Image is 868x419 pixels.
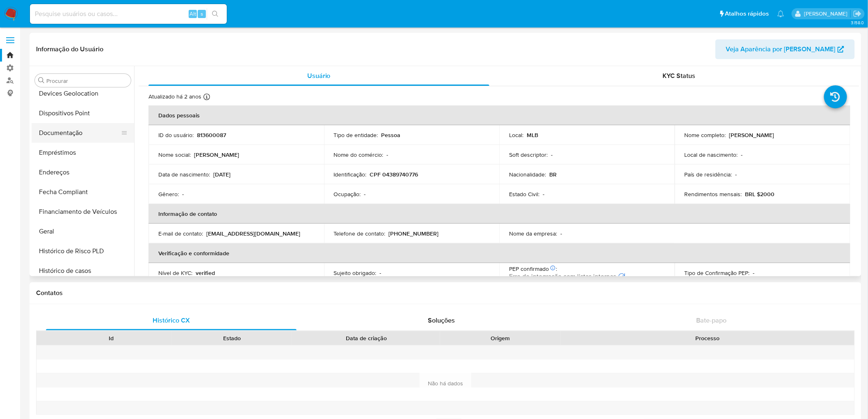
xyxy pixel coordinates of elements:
button: Veja Aparência por [PERSON_NAME] [715,39,855,59]
p: [EMAIL_ADDRESS][DOMAIN_NAME] [206,230,300,237]
p: Tipo de entidade : [334,131,378,139]
p: Ocupação : [334,190,361,198]
p: Tipo de Confirmação PEP : [685,269,750,277]
p: MLB [527,131,538,139]
p: Local : [509,131,523,139]
p: [PHONE_NUMBER] [389,230,439,237]
th: Informação de contato [148,204,850,224]
p: marcos.ferreira@mercadopago.com.br [804,10,850,18]
a: Sair [853,9,862,18]
p: Nome social : [158,151,191,158]
p: Nome do comércio : [334,151,384,158]
p: - [736,171,737,178]
span: Histórico CX [153,316,190,325]
p: verified [196,269,215,277]
span: Usuário [307,71,331,80]
span: KYC Status [663,71,696,80]
p: - [387,151,388,158]
p: ID do usuário : [158,131,194,139]
p: Nacionalidade : [509,171,546,178]
button: Empréstimos [32,143,134,163]
span: Alt [190,10,196,18]
input: Pesquise usuários ou casos... [30,9,227,19]
div: Processo [566,334,849,342]
p: - [551,151,553,158]
button: Endereços [32,163,134,182]
th: Dados pessoais [148,105,850,125]
p: Nome completo : [685,131,726,139]
button: Devices Geolocation [32,84,134,103]
button: Dispositivos Point [32,103,134,123]
p: Identificação : [334,171,367,178]
p: Rendimentos mensais : [685,190,742,198]
span: Veja Aparência por [PERSON_NAME] [726,39,836,59]
span: Erro de integração com listas internas [509,272,616,281]
p: BRL $2000 [745,190,775,198]
p: PEP confirmado : [509,265,557,272]
div: Data de criação [298,334,434,342]
button: Documentação [32,123,128,143]
p: CPF 04389740776 [370,171,418,178]
p: BR [549,171,557,178]
span: Atalhos rápidos [725,9,769,18]
p: Pessoa [381,131,401,139]
p: Nome da empresa : [509,230,557,237]
p: [PERSON_NAME] [729,131,774,139]
div: Origem [446,334,555,342]
p: Atualizado há 2 anos [148,93,201,101]
p: [PERSON_NAME] [194,151,239,158]
p: 813600087 [197,131,226,139]
th: Verificação e conformidade [148,243,850,263]
span: s [201,10,203,18]
p: - [741,151,743,158]
p: Nível de KYC : [158,269,192,277]
p: Gênero : [158,190,179,198]
button: Financiamento de Veículos [32,202,134,222]
h1: Contatos [36,289,855,297]
div: Id [57,334,166,342]
p: Sujeito obrigado : [334,269,377,277]
h1: Informação do Usuário [36,45,103,53]
button: Histórico de Risco PLD [32,241,134,261]
button: Histórico de casos [32,261,134,281]
a: Notificações [777,10,784,17]
p: País de residência : [685,171,732,178]
input: Procurar [46,77,128,85]
p: Estado Civil : [509,190,539,198]
p: Data de nascimento : [158,171,210,178]
p: - [380,269,381,277]
p: - [364,190,366,198]
button: Fecha Compliant [32,182,134,202]
p: Telefone de contato : [334,230,386,237]
p: - [753,269,755,277]
div: Estado [177,334,286,342]
span: Bate-papo [697,316,727,325]
button: search-icon [207,8,224,20]
p: - [543,190,544,198]
p: Soft descriptor : [509,151,548,158]
button: Procurar [38,77,45,84]
p: E-mail de contato : [158,230,203,237]
p: Local de nascimento : [685,151,738,158]
button: Tentar novamente [618,272,626,281]
span: Soluções [428,316,455,325]
p: [DATE] [213,171,231,178]
p: - [560,230,562,237]
p: - [182,190,184,198]
button: Geral [32,222,134,241]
